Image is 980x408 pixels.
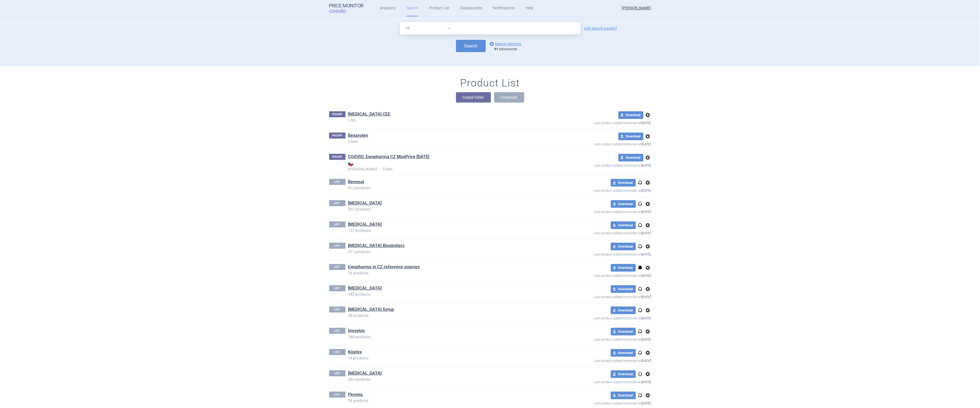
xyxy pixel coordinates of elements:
p: LIST [329,349,345,355]
a: Kisplyx [348,349,362,355]
p: FOLDER [329,111,345,117]
p: LIST [329,307,345,313]
i: • [377,167,383,172]
h1: Inovelon [348,328,365,335]
a: [MEDICAL_DATA] CEE [348,111,391,117]
p: Last product added/removed on [555,119,651,126]
p: 14 products [348,356,555,360]
strong: [DATE] [642,253,651,256]
a: [MEDICAL_DATA] [348,200,382,206]
span: COGVIO [329,8,354,13]
h1: Fycompa [348,285,382,292]
p: 34 products [348,271,555,275]
strong: [DATE] [642,359,651,363]
p: Last product added/removed on [555,272,651,278]
a: COGVIO_Ewopharma CZ MaxPrice [DATE] [348,154,430,160]
button: Create folder [456,92,491,103]
strong: [DATE] [642,338,651,341]
h1: Product List [460,77,520,89]
p: 5 lists [348,161,555,172]
strong: [DATE] [642,189,651,193]
button: Download [618,154,644,161]
a: Ewopharma in CZ reference sources [348,264,420,270]
p: 561 products [348,207,555,211]
a: Benepal [348,179,364,185]
p: 240 products [348,335,555,339]
button: Create list [494,92,524,103]
p: 211 products [348,250,555,254]
strong: Price Monitor [329,3,364,8]
strong: [DATE] [642,316,651,320]
button: Download [618,111,644,119]
h1: Benepal [348,179,364,186]
p: LIST [329,370,345,376]
button: Download [618,133,644,140]
strong: [DATE] [642,231,651,235]
strong: [DATE] [642,295,651,299]
p: 383 products [348,292,555,296]
button: Download [611,179,636,187]
p: FOLDER [329,154,345,160]
p: Last product added/removed on [555,229,651,236]
strong: [DATE] [642,121,651,125]
strong: 91 [495,47,498,51]
p: 413 products [348,186,555,190]
button: Download [611,328,636,335]
a: [MEDICAL_DATA] Biosimilars [348,243,405,249]
p: LIST [329,243,345,249]
strong: [DATE] [642,401,651,405]
a: Inovelon [348,328,365,334]
strong: [DATE] [642,210,651,214]
p: LIST [329,179,345,185]
a: [MEDICAL_DATA] [348,285,382,291]
h1: Enoxaparin Biosimilars [348,243,405,250]
p: 30 products [348,314,555,317]
button: Download [611,370,636,378]
p: 121 products [348,229,555,232]
p: Last product added/removed on [555,250,651,257]
div: datasources [495,47,524,52]
img: CZ [348,161,354,166]
p: 2 lists [348,140,555,143]
p: LIST [329,285,345,291]
p: Last product added/removed on [555,293,651,300]
p: 34 products [348,399,555,403]
a: [MEDICAL_DATA] Syrup [348,307,394,313]
p: LIST [329,264,345,270]
p: LIST [329,221,345,227]
h1: Briviact [348,200,382,207]
button: Search [456,40,486,52]
button: Download [611,264,636,272]
button: Download [611,349,636,357]
h1: Avonex CEE [348,111,391,118]
p: Last product added/removed on [555,399,651,406]
a: [MEDICAL_DATA] [348,221,382,227]
a: Bexaroten [348,133,368,139]
h1: Kisplyx [348,349,362,356]
h1: Paricalcitol [348,370,382,377]
h1: Bexaroten [348,133,368,140]
button: Download [611,243,636,250]
p: Last product added/removed on [555,357,651,364]
p: LIST [329,200,345,206]
strong: [DATE] [642,380,651,384]
p: Last product added/removed on [555,335,651,342]
p: Last product added/removed on [555,187,651,193]
p: LIST [329,328,345,334]
button: Download [611,285,636,293]
a: Search Settings [488,41,522,47]
h1: Peyona [348,392,363,399]
button: Download [611,200,636,208]
p: Last product added/removed on [555,314,651,321]
strong: [DATE] [642,164,651,167]
a: Add search param? [584,26,617,30]
p: FOLDER [329,133,345,139]
p: 362 products [348,377,555,381]
a: Peyona [348,392,363,398]
p: Last product added/removed on [555,378,651,385]
button: Download [611,392,636,399]
strong: [PERSON_NAME] [348,161,555,171]
p: Last product added/removed on [555,208,651,215]
strong: [DATE] [642,142,651,146]
p: 1 list [348,118,555,122]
